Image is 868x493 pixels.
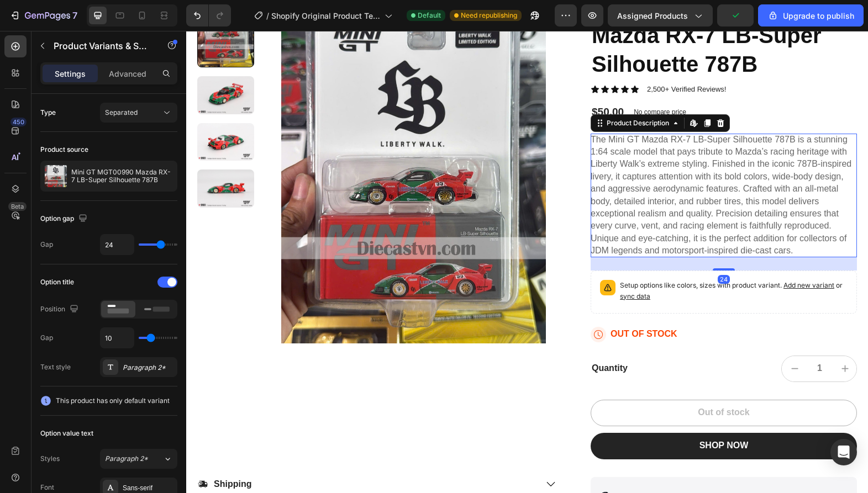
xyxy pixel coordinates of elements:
img: product feature img [45,165,67,187]
p: The Mini GT Mazda RX-7 LB-Super Silhouette 787B is a stunning 1:64 scale model that pays tribute ... [404,104,665,225]
div: Text style [40,362,71,372]
div: Option value text [40,428,93,438]
button: Separated [100,103,177,123]
p: No compare price [448,78,500,84]
div: 24 [532,244,544,253]
div: Product Description [418,87,485,97]
div: Gap [40,333,53,343]
div: SHOP NOW [513,409,562,421]
span: / [266,10,269,22]
div: Option title [40,277,74,287]
p: Product Variants & Swatches [54,39,148,52]
div: Product source [40,145,88,155]
div: Font [40,483,54,492]
button: Out of stock [404,369,671,395]
div: Paragraph 2* [123,363,175,373]
span: sync data [434,261,464,269]
span: Paragraph 2* [105,454,148,464]
div: Sans-serif [123,483,175,493]
div: Beta [8,202,27,211]
div: Position [40,302,81,317]
span: This product has only default variant [56,395,170,406]
p: Shipping [28,448,65,459]
iframe: Design area [186,31,868,493]
div: Type [40,108,56,118]
p: Setup options like colors, sizes with product variant. [434,249,661,271]
span: Need republishing [461,10,517,20]
p: OUT OF STOCK [424,298,491,309]
button: Paragraph 2* [100,449,177,469]
button: SHOP NOW [404,402,671,428]
span: Separated [105,108,138,116]
input: Auto [101,235,134,255]
input: Auto [101,328,134,348]
div: Gap [40,240,53,250]
p: 7 [72,9,77,22]
div: Quantity [404,331,535,344]
div: Option gap [40,211,90,226]
div: $50.00 [404,73,439,89]
p: Advanced [109,68,146,79]
p: 2,500+ Verified Reviews! [461,54,540,63]
span: Add new variant [597,250,648,258]
div: Styles [40,454,60,464]
div: Open Intercom Messenger [830,439,857,465]
button: 7 [4,4,82,26]
span: Shopify Original Product Template [271,10,380,22]
input: quantity [621,325,646,351]
div: Undo/Redo [186,4,231,26]
p: Customize Your Gem Skateboard [430,460,570,472]
span: Default [418,10,441,20]
button: increment [646,325,671,351]
button: decrement [596,325,621,351]
div: Upgrade to publish [767,10,854,22]
div: 450 [10,118,27,126]
span: or [434,250,656,269]
button: Upgrade to publish [758,4,864,26]
button: Assigned Products [608,4,713,26]
span: Assigned Products [617,10,688,22]
p: Mini GT MGT00990 Mazda RX-7 LB-Super Silhouette 787B [71,168,173,184]
div: Out of stock [512,376,563,388]
p: Settings [55,68,86,79]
